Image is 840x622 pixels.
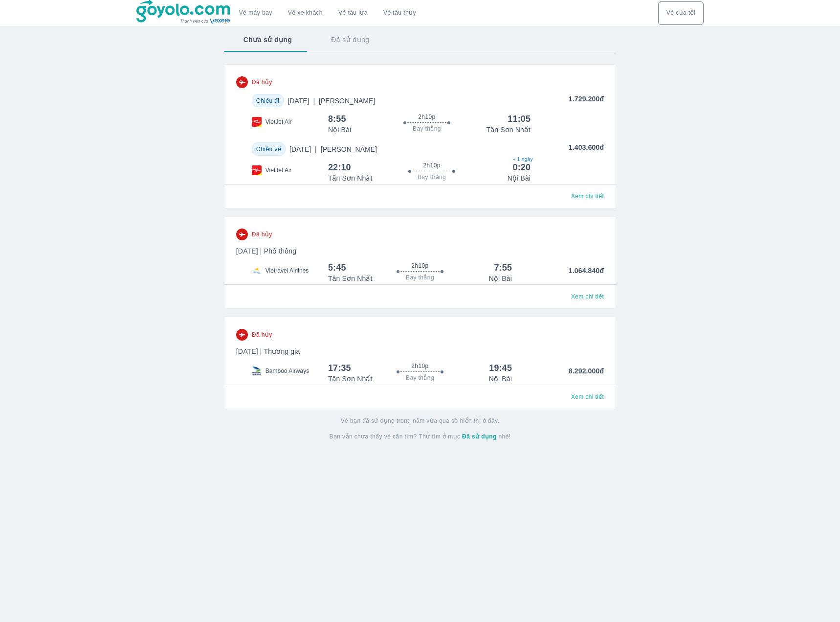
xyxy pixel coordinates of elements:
p: Nội Bài [328,125,351,135]
span: [PERSON_NAME] [321,145,377,153]
span: Vé bạn đã sử dụng trong năm vừa qua sẽ hiển thị ở đây. [341,417,500,425]
span: [DATE] [289,144,377,154]
span: Xem chi tiết [571,192,604,200]
span: Đã hủy [252,78,272,86]
p: 8.292.000đ [512,366,604,384]
p: [DATE] | Thương gia [236,346,604,356]
span: Đã hủy [252,331,272,339]
span: Thử tìm ở mục nhé! [419,433,511,440]
p: [DATE] | Phổ thông [236,246,604,256]
button: Vé của tôi [658,1,704,25]
p: 1.064.840đ [512,266,604,283]
div: basic tabs example [224,27,616,52]
span: VietJet Air [265,166,292,174]
div: 5:45 [328,262,346,274]
span: 2h10p [411,262,428,270]
p: Tân Sơn Nhất [486,125,531,135]
div: 0:20 [512,161,531,173]
button: Chưa sử dụng [224,27,311,52]
div: choose transportation mode [658,1,704,25]
button: Xem chi tiết [567,390,608,404]
button: Xem chi tiết [567,189,608,203]
div: 22:10 [328,161,351,173]
p: Tân Sơn Nhất [328,173,373,183]
span: Xem chi tiết [571,393,604,401]
button: Vé tàu thủy [376,1,424,25]
div: 7:55 [494,262,512,274]
p: Nội Bài [508,173,531,183]
div: 11:05 [508,113,531,125]
p: 1.729.200đ [569,94,604,107]
span: 2h10p [423,161,440,169]
div: 17:35 [328,362,351,374]
span: | [315,145,317,153]
span: Bạn vẫn chưa thấy vé cần tìm? [330,433,417,440]
span: VietJet Air [265,118,292,126]
p: Tân Sơn Nhất [328,374,373,384]
div: choose transportation mode [231,1,424,25]
p: 1.403.600đ [569,142,604,156]
div: 19:45 [489,362,512,374]
span: Vietravel Airlines [265,267,309,275]
span: Bamboo Airways [265,367,309,375]
button: Đã sử dụng [311,27,389,52]
span: + 1 ngày [512,156,531,163]
span: Chiều về [256,146,281,153]
span: [DATE] [287,96,375,106]
span: 2h10p [418,113,435,121]
span: Xem chi tiết [571,293,604,300]
p: Tân Sơn Nhất [328,274,373,283]
a: Vé tàu lửa [331,1,376,25]
a: Vé máy bay [239,9,272,17]
strong: Đã sử dụng [462,433,497,440]
span: 2h10p [411,362,428,370]
p: Nội Bài [489,374,512,384]
span: | [313,97,315,105]
a: Vé xe khách [288,9,323,17]
div: 8:55 [328,113,346,125]
span: Chiều đi [256,97,280,104]
button: Xem chi tiết [567,290,608,303]
span: Đã hủy [252,230,272,238]
span: [PERSON_NAME] [319,97,375,105]
p: Nội Bài [489,274,512,283]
